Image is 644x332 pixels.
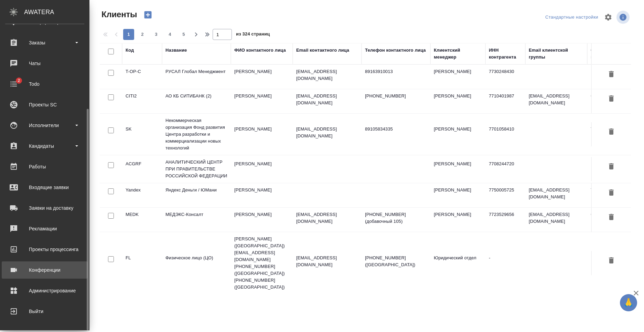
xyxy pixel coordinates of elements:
[5,182,84,193] div: Входящие заявки
[525,183,587,207] td: [EMAIL_ADDRESS][DOMAIN_NAME]
[365,211,427,225] p: [PHONE_NUMBER] (добавочный 105)
[605,68,617,81] button: Удалить
[2,75,88,93] a: 2Todo
[164,29,175,40] button: 4
[236,30,270,40] span: из 324 страниц
[5,203,84,213] div: Заявки на доставку
[525,89,587,113] td: [EMAIL_ADDRESS][DOMAIN_NAME]
[122,208,162,232] td: MEDK
[2,220,88,237] a: Рекламации
[2,96,88,113] a: Проекты SC
[5,224,84,234] div: Рекламации
[122,65,162,89] td: T-OP-C
[485,208,525,232] td: 7723529656
[5,286,84,296] div: Администрирование
[5,38,84,48] div: Заказы
[623,295,634,310] span: 🙏
[5,100,84,110] div: Проекты SC
[430,183,485,207] td: [PERSON_NAME]
[162,65,231,89] td: РУСАЛ Глобал Менеджмент
[430,208,485,232] td: [PERSON_NAME]
[140,9,156,21] button: Создать
[5,120,84,131] div: Исполнители
[365,255,427,268] p: [PHONE_NUMBER] ([GEOGRAPHIC_DATA])
[434,47,482,61] div: Клиентский менеджер
[122,157,162,181] td: ACGRF
[162,155,231,183] td: АНАЛИТИЧЕСКИЙ ЦЕНТР ПРИ ПРАВИТЕЛЬСТВЕ РОССИЙСКОЙ ФЕДЕРАЦИИ
[365,93,427,100] p: [PHONE_NUMBER]
[591,47,639,61] div: Ответственная команда
[365,68,427,75] p: 89163910013
[137,31,148,38] span: 2
[605,211,617,224] button: Удалить
[587,122,642,146] td: Технический
[162,183,231,207] td: Яндекс Деньги / ЮМани
[485,183,525,207] td: 7750005725
[430,65,485,89] td: [PERSON_NAME]
[231,157,293,181] td: [PERSON_NAME]
[296,93,358,106] p: [EMAIL_ADDRESS][DOMAIN_NAME]
[365,47,426,54] div: Телефон контактного лица
[2,179,88,196] a: Входящие заявки
[5,79,84,89] div: Todo
[122,122,162,146] td: SK
[162,89,231,113] td: АО КБ СИТИБАНК (2)
[151,29,162,40] button: 3
[2,55,88,72] a: Чаты
[587,65,642,89] td: Русал
[485,65,525,89] td: 7730248430
[231,183,293,207] td: [PERSON_NAME]
[605,93,617,105] button: Удалить
[587,89,642,113] td: Сити
[13,77,24,84] span: 2
[122,251,162,275] td: FL
[430,157,485,181] td: [PERSON_NAME]
[296,68,358,82] p: [EMAIL_ADDRESS][DOMAIN_NAME]
[231,65,293,89] td: [PERSON_NAME]
[162,208,231,232] td: МЕДЭКС-Консалт
[2,199,88,217] a: Заявки на доставку
[605,160,617,173] button: Удалить
[296,47,349,54] div: Email контактного лица
[178,29,189,40] button: 5
[231,232,293,294] td: [PERSON_NAME] ([GEOGRAPHIC_DATA]) [EMAIL_ADDRESS][DOMAIN_NAME] [PHONE_NUMBER] ([GEOGRAPHIC_DATA])...
[544,12,600,23] div: split button
[5,265,84,275] div: Конференции
[430,251,485,275] td: Юридический отдел
[231,208,293,232] td: [PERSON_NAME]
[489,47,522,61] div: ИНН контрагента
[231,122,293,146] td: [PERSON_NAME]
[5,58,84,69] div: Чаты
[616,11,631,24] span: Посмотреть информацию
[529,47,584,61] div: Email клиентской группы
[605,255,617,267] button: Удалить
[600,9,616,25] span: Настроить таблицу
[5,162,84,172] div: Работы
[365,126,427,133] p: 89105834335
[5,244,84,255] div: Проекты процессинга
[165,47,187,54] div: Название
[231,89,293,113] td: [PERSON_NAME]
[162,114,231,155] td: Некоммерческая организация Фонд развития Центра разработки и коммерциализации новых технологий
[525,208,587,232] td: [EMAIL_ADDRESS][DOMAIN_NAME]
[296,126,358,139] p: [EMAIL_ADDRESS][DOMAIN_NAME]
[485,157,525,181] td: 7708244720
[587,208,642,232] td: Сити3
[2,282,88,299] a: Администрирование
[5,141,84,151] div: Кандидаты
[605,126,617,138] button: Удалить
[430,89,485,113] td: [PERSON_NAME]
[605,187,617,199] button: Удалить
[234,47,286,54] div: ФИО контактного лица
[164,31,175,38] span: 4
[296,255,358,268] p: [EMAIL_ADDRESS][DOMAIN_NAME]
[587,251,642,275] td: ЦО
[137,29,148,40] button: 2
[2,158,88,175] a: Работы
[2,303,88,320] a: Выйти
[430,122,485,146] td: [PERSON_NAME]
[587,183,642,207] td: Таганка
[620,294,637,311] button: 🙏
[24,5,89,19] div: AWATERA
[178,31,189,38] span: 5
